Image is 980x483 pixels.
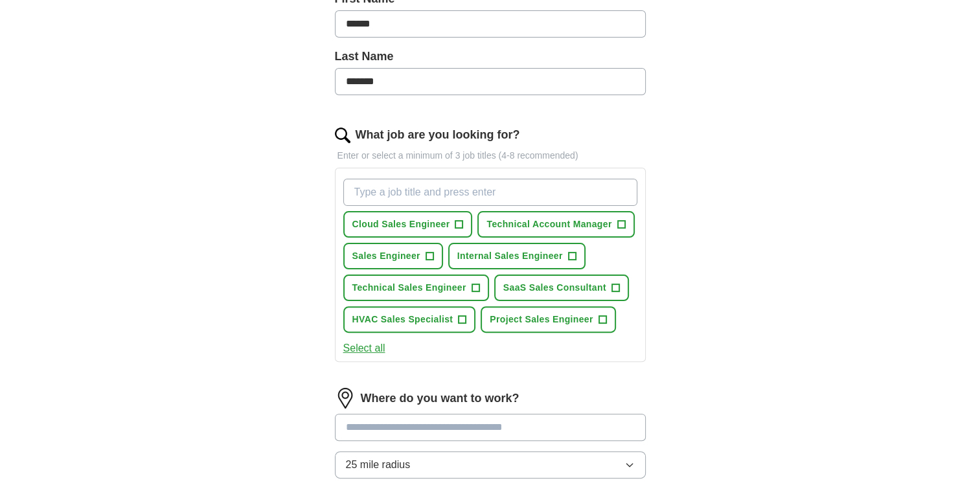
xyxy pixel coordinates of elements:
[335,451,646,478] button: 25 mile radius
[352,218,450,231] span: Cloud Sales Engineer
[361,390,519,407] label: Where do you want to work?
[335,388,356,409] img: location.png
[343,306,476,333] button: HVAC Sales Specialist
[490,313,593,326] span: Project Sales Engineer
[503,281,606,295] span: SaaS Sales Consultant
[335,149,646,163] p: Enter or select a minimum of 3 job titles (4-8 recommended)
[343,243,443,269] button: Sales Engineer
[343,275,489,301] button: Technical Sales Engineer
[352,249,420,263] span: Sales Engineer
[486,218,611,231] span: Technical Account Manager
[352,313,453,326] span: HVAC Sales Specialist
[477,211,634,238] button: Technical Account Manager
[494,275,629,301] button: SaaS Sales Consultant
[481,306,615,333] button: Project Sales Engineer
[457,249,563,263] span: Internal Sales Engineer
[343,179,637,206] input: Type a job title and press enter
[352,281,466,295] span: Technical Sales Engineer
[356,126,520,144] label: What job are you looking for?
[343,341,385,356] button: Select all
[335,128,350,143] img: search.png
[335,48,646,65] label: Last Name
[346,457,411,473] span: 25 mile radius
[343,211,473,238] button: Cloud Sales Engineer
[448,243,586,269] button: Internal Sales Engineer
